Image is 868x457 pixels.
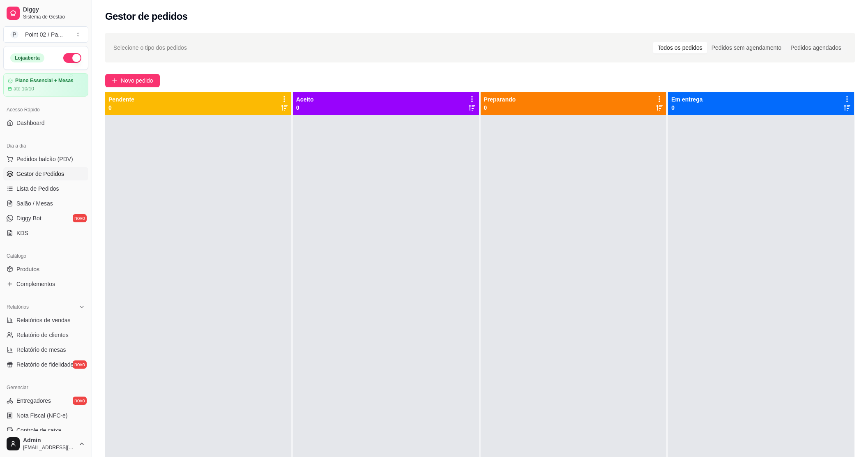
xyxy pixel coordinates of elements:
span: Salão / Mesas [16,199,53,208]
span: P [10,30,18,39]
a: Entregadoresnovo [3,394,88,407]
a: Relatório de clientes [3,328,88,342]
div: Dia a dia [3,139,88,152]
p: 0 [484,104,516,112]
a: Plano Essencial + Mesasaté 10/10 [3,73,88,97]
span: Relatório de mesas [16,346,66,354]
p: Em entrega [671,95,702,104]
a: Relatório de fidelidadenovo [3,358,88,371]
a: Gestor de Pedidos [3,167,88,180]
div: Acesso Rápido [3,103,88,116]
div: Todos os pedidos [653,42,707,53]
a: Lista de Pedidos [3,182,88,195]
a: Nota Fiscal (NFC-e) [3,409,88,422]
span: Dashboard [16,119,45,127]
span: Relatório de clientes [16,331,69,339]
span: Entregadores [16,397,51,405]
article: Plano Essencial + Mesas [15,78,74,84]
div: Pedidos agendados [786,42,846,53]
span: Novo pedido [121,76,153,85]
article: até 10/10 [14,85,34,92]
p: 0 [108,104,134,112]
a: KDS [3,226,88,240]
span: Diggy Bot [16,214,41,222]
span: Pedidos balcão (PDV) [16,155,73,163]
div: Pedidos sem agendamento [707,42,786,53]
p: Preparando [484,95,516,104]
a: DiggySistema de Gestão [3,3,88,23]
a: Controle de caixa [3,424,88,437]
span: Produtos [16,265,39,273]
span: Nota Fiscal (NFC-e) [16,411,67,420]
span: Lista de Pedidos [16,185,59,193]
span: Selecione o tipo dos pedidos [113,43,187,52]
span: Relatório de fidelidade [16,360,74,369]
span: Relatórios [7,304,29,310]
span: plus [112,78,117,83]
span: Gestor de Pedidos [16,170,64,178]
a: Relatório de mesas [3,343,88,356]
a: Complementos [3,277,88,291]
a: Relatórios de vendas [3,314,88,327]
span: Controle de caixa [16,426,61,434]
p: Pendente [108,95,134,104]
button: Pedidos balcão (PDV) [3,152,88,166]
button: Select a team [3,26,88,43]
div: Gerenciar [3,381,88,394]
span: Relatórios de vendas [16,316,71,324]
a: Dashboard [3,116,88,129]
span: Diggy [23,6,85,14]
p: 0 [671,104,702,112]
button: Alterar Status [63,53,81,63]
p: 0 [296,104,314,112]
button: Novo pedido [105,74,160,87]
a: Salão / Mesas [3,197,88,210]
a: Produtos [3,263,88,276]
div: Point 02 / Pa ... [25,30,63,39]
div: Loja aberta [10,53,44,62]
span: [EMAIL_ADDRESS][DOMAIN_NAME] [23,444,75,451]
span: Sistema de Gestão [23,14,85,20]
button: Admin[EMAIL_ADDRESS][DOMAIN_NAME] [3,434,88,454]
span: Complementos [16,280,55,288]
h2: Gestor de pedidos [105,10,188,23]
div: Catálogo [3,249,88,263]
p: Aceito [296,95,314,104]
span: KDS [16,229,28,237]
a: Diggy Botnovo [3,212,88,225]
span: Admin [23,437,75,444]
